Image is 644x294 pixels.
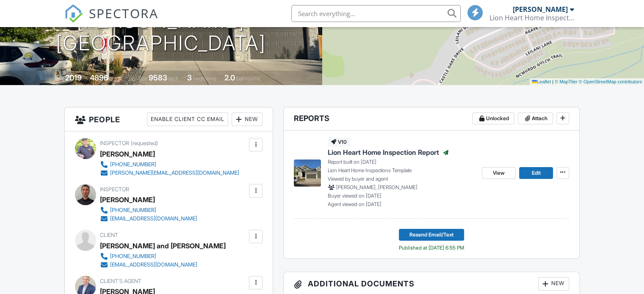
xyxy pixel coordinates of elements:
a: SPECTORA [64,11,158,29]
span: (requested) [131,140,158,146]
span: sq.ft. [169,75,179,82]
div: 3 [187,73,192,82]
div: 4896 [90,73,108,82]
div: 2019 [65,73,82,82]
a: Leaflet [532,79,551,84]
a: [EMAIL_ADDRESS][DOMAIN_NAME] [100,261,219,269]
input: Search everything... [291,5,461,22]
div: New [232,113,263,126]
div: [PHONE_NUMBER] [110,161,156,168]
div: [EMAIL_ADDRESS][DOMAIN_NAME] [110,215,197,222]
div: New [538,277,569,291]
span: Client [100,232,118,238]
a: [EMAIL_ADDRESS][DOMAIN_NAME] [100,214,197,223]
span: sq. ft. [110,75,122,82]
span: Lot Size [130,75,147,82]
span: | [552,79,553,84]
a: [PHONE_NUMBER] [100,160,239,169]
div: [PHONE_NUMBER] [110,207,156,214]
img: The Best Home Inspection Software - Spectora [64,4,83,23]
div: [EMAIL_ADDRESS][DOMAIN_NAME] [110,261,197,268]
a: [PHONE_NUMBER] [100,206,197,214]
span: Inspector [100,140,129,146]
div: [PERSON_NAME] [100,148,155,160]
div: 9583 [149,73,167,82]
div: [PERSON_NAME] and [PERSON_NAME] [100,239,226,252]
span: SPECTORA [89,4,158,22]
span: Built [55,75,64,82]
a: © OpenStreetMap contributors [579,79,642,84]
a: [PERSON_NAME][EMAIL_ADDRESS][DOMAIN_NAME] [100,169,239,177]
div: 2.0 [224,73,235,82]
div: Enable Client CC Email [147,113,228,126]
span: bedrooms [193,75,216,82]
div: Lion Heart Home Inspections, LLC [489,14,574,22]
h3: People [65,107,273,132]
div: [PERSON_NAME] [100,193,155,206]
a: [PHONE_NUMBER] [100,252,219,261]
div: [PHONE_NUMBER] [110,253,156,260]
span: bathrooms [236,75,260,82]
span: Client's Agent [100,278,141,284]
a: © MapTiler [555,79,578,84]
span: Inspector [100,186,129,192]
div: [PERSON_NAME] [513,5,568,14]
div: [PERSON_NAME][EMAIL_ADDRESS][DOMAIN_NAME] [110,170,239,176]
